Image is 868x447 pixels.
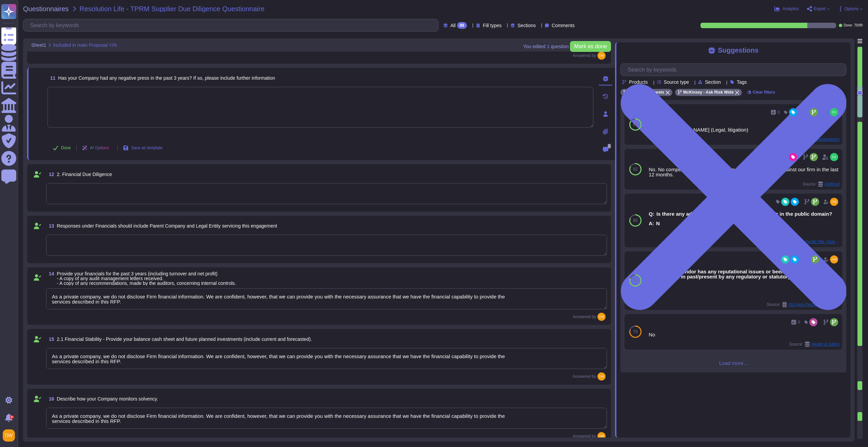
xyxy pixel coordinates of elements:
[46,172,54,177] span: 12
[58,75,275,81] span: Has your Company had any negative press in the past 3 years? If so, please include further inform...
[814,7,826,11] span: Export
[574,44,607,49] span: Mark as done
[61,146,71,150] span: Done
[46,288,607,309] textarea: As a private company, we do not disclose Firm financial information. We are confident, however, t...
[90,146,109,150] span: AI Options
[633,330,637,334] span: 79
[46,271,54,276] span: 14
[573,434,596,438] span: Answered by
[624,64,846,76] input: Search by keywords
[457,22,467,29] div: 89
[131,146,163,150] span: Save as template
[57,271,236,286] span: Provide your financials for the past 3 years (including turnover and net profit) - A copy of any ...
[597,432,606,440] img: user
[570,41,611,52] button: Mark as done
[47,76,56,80] span: 11
[1,428,20,443] button: user
[830,198,838,206] img: user
[23,5,69,12] span: Questionnaires
[57,336,312,342] span: 2.1 Financial Stability - Provide your balance cash sheet and future planned investments (include...
[633,278,637,283] span: 80
[597,372,606,381] img: user
[118,141,168,155] button: Save as template
[450,23,456,28] span: All
[854,24,863,27] span: 70 / 89
[844,24,853,27] span: Done:
[830,153,838,161] img: user
[57,223,277,229] span: Responses under Financials should include Parent Company and Legal Entity servicing this engagement
[573,315,596,319] span: Answered by
[633,218,637,222] span: 80
[47,141,76,155] button: Done
[597,313,606,321] img: user
[10,415,14,419] div: 9+
[608,144,611,149] span: 0
[483,23,501,28] span: Fill types
[53,43,117,47] span: Included in main Proposal Y/N
[633,122,637,127] span: 84
[46,348,607,369] textarea: As a private company, we do not disclose Firm financial information. We are confident, however, t...
[547,44,550,49] b: 1
[3,429,15,442] img: user
[517,23,536,28] span: Sections
[46,396,54,401] span: 16
[774,6,799,12] button: Analytics
[46,337,54,342] span: 15
[57,396,158,402] span: Describe how your Company monitors solvency.
[620,361,846,366] span: Load more...
[830,255,838,264] img: user
[845,7,859,11] span: Options
[46,408,607,429] textarea: As a private company, we do not disclose Firm financial information. We are confident, however, t...
[830,108,838,116] img: user
[523,44,569,49] span: You edited question
[57,172,112,177] span: 2. Financial Due Diligence
[27,19,438,31] input: Search by keywords
[783,7,799,11] span: Analytics
[597,52,606,60] img: user
[31,43,46,47] span: Sheet1
[80,5,264,12] span: Resolution Life - TPRM Supplier Due Diligence Questionnaire
[552,23,575,28] span: Comments
[633,167,637,171] span: 82
[573,374,596,378] span: Answered by
[46,223,54,228] span: 13
[573,54,596,58] span: Answered by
